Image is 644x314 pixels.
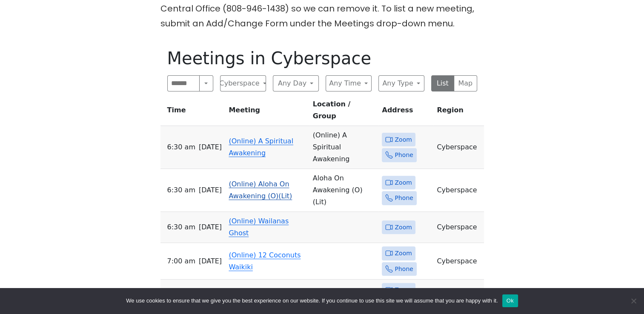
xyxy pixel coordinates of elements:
button: List [431,75,455,91]
span: No [629,297,638,305]
th: Time [160,98,226,126]
span: Zoom [395,285,412,295]
th: Address [378,98,433,126]
a: (Online) Aloha On Awakening (O)(Lit) [229,180,292,200]
span: [DATE] [199,221,222,233]
th: Location / Group [309,98,379,126]
span: Phone [395,193,413,203]
input: Search [167,75,200,91]
span: 6:30 AM [167,184,195,196]
span: 6:30 AM [167,141,195,153]
button: Any Day [273,75,319,91]
span: 6:30 AM [167,221,195,233]
span: We use cookies to ensure that we give you the best experience on our website. If you continue to ... [126,297,498,305]
button: Cyberspace [220,75,266,91]
span: Zoom [395,248,412,259]
a: (Online) Wailanas Ghost [229,217,289,237]
td: (Online) A Spiritual Awakening [309,126,379,169]
th: Region [433,98,484,126]
button: Map [454,75,477,91]
h1: Meetings in Cyberspace [167,48,477,69]
td: Cyberspace [433,169,484,212]
th: Meeting [225,98,309,126]
span: Zoom [395,222,412,233]
button: Search [199,75,213,91]
span: Zoom [395,177,412,188]
span: Phone [395,150,413,160]
button: Any Time [326,75,372,91]
span: Phone [395,264,413,274]
button: Ok [502,294,518,307]
span: [DATE] [199,184,222,196]
a: (Online) 12 Coconuts Waikiki [229,251,301,271]
td: Cyberspace [433,212,484,243]
span: [DATE] [199,141,222,153]
td: Cyberspace [433,243,484,280]
span: 7:00 AM [167,255,195,267]
td: Aloha On Awakening (O) (Lit) [309,169,379,212]
span: [DATE] [199,255,222,267]
a: (Online) A Spiritual Awakening [229,137,293,157]
span: Zoom [395,134,412,145]
td: Cyberspace [433,126,484,169]
button: Any Type [378,75,424,91]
